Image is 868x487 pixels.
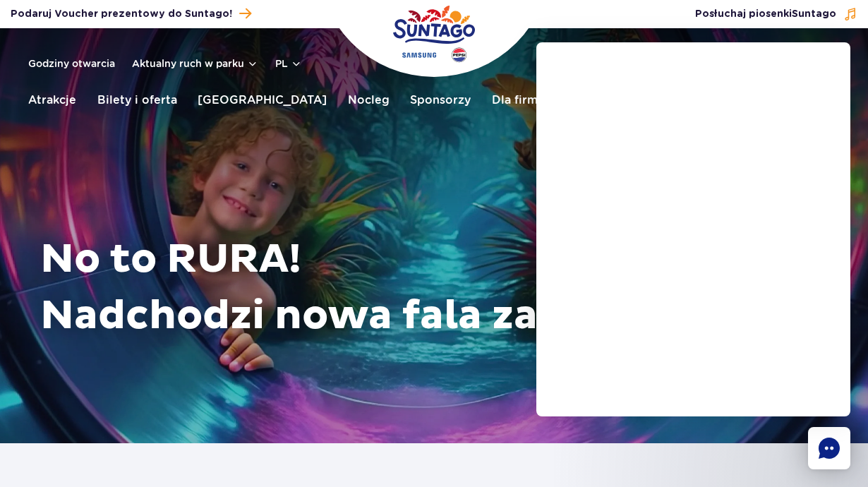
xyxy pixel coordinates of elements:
button: Aktualny ruch w parku [132,58,258,69]
span: Suntago [792,9,836,19]
span: Posłuchaj piosenki [695,7,836,21]
span: Podaruj Voucher prezentowy do Suntago! [11,7,232,21]
button: Posłuchaj piosenkiSuntago [695,7,857,21]
div: Chat [808,427,850,469]
a: Godziny otwarcia [28,56,115,71]
iframe: chatbot [536,42,850,416]
a: Bilety i oferta [97,83,177,117]
h1: No to RURA! Nadchodzi nowa fala zabawy [40,232,836,344]
a: Atrakcje [28,83,76,117]
button: pl [275,56,302,71]
a: Sponsorzy [410,83,471,117]
a: Nocleg [348,83,390,117]
a: [GEOGRAPHIC_DATA] [198,83,327,117]
a: Podaruj Voucher prezentowy do Suntago! [11,4,251,23]
a: Dla firm [492,83,538,117]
